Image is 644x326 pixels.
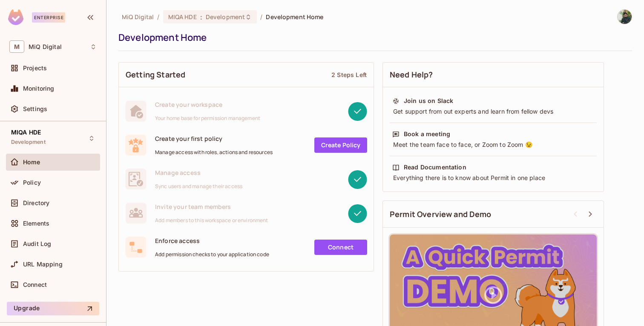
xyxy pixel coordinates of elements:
span: Directory [23,200,49,206]
div: Development Home [118,31,628,44]
li: / [260,13,262,21]
span: Create your workspace [155,100,260,109]
span: Home [23,159,40,166]
span: Permit Overview and Demo [390,209,492,220]
span: Settings [23,106,47,112]
span: Add permission checks to your application code [155,251,269,258]
span: MIQA HDE [11,129,41,136]
span: Elements [23,220,49,227]
span: Projects [23,65,47,71]
span: Manage access [155,169,242,177]
span: Policy [23,179,41,186]
span: URL Mapping [23,261,63,268]
span: Monitoring [23,85,55,92]
div: Book a meeting [404,130,450,138]
img: Rishabh Agrawal [618,10,632,24]
span: Development [206,13,245,21]
span: M [9,40,24,53]
div: Get support from out experts and learn from fellow devs [392,107,594,116]
li: / [157,13,159,21]
div: Read Documentation [404,163,466,172]
span: : [200,14,203,20]
span: the active workspace [122,13,154,21]
button: Upgrade [7,302,99,315]
span: Add members to this workspace or environment [155,217,268,224]
div: 2 Steps Left [331,71,367,79]
div: Join us on Slack [404,97,453,105]
a: Create Policy [314,137,367,153]
span: Invite your team members [155,203,268,211]
span: Create your first policy [155,134,273,143]
span: MIQA HDE [168,13,197,21]
span: Enforce access [155,237,269,245]
span: Getting Started [126,69,185,80]
span: Development [11,139,46,146]
span: Development Home [266,13,323,21]
div: Everything there is to know about Permit in one place [392,174,594,182]
span: Sync users and manage their access [155,183,242,190]
a: Connect [314,240,367,255]
span: Connect [23,281,47,288]
span: Your home base for permission management [155,115,260,122]
div: Meet the team face to face, or Zoom to Zoom 😉 [392,140,594,149]
span: Manage access with roles, actions and resources [155,149,273,156]
div: Enterprise [32,12,65,23]
img: SReyMgAAAABJRU5ErkJggg== [8,9,23,25]
span: Need Help? [390,69,433,80]
span: Workspace: MiQ Digital [29,43,62,50]
span: Audit Log [23,240,51,247]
